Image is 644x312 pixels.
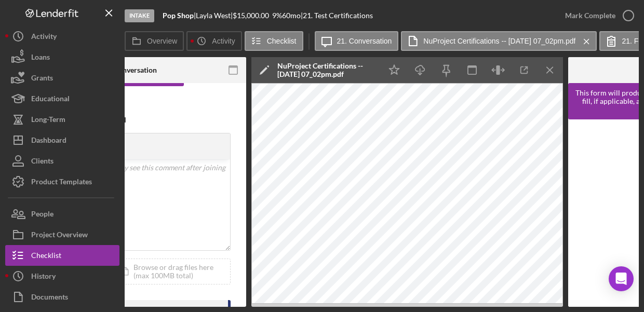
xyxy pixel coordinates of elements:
div: Product Templates [31,171,92,195]
div: $15,000.00 [233,11,272,20]
button: NuProject Certifications -- [DATE] 07_02pm.pdf [401,31,597,51]
label: Checklist [267,37,297,45]
div: Activity [31,26,57,49]
label: Overview [147,37,177,45]
button: Educational [5,88,119,109]
div: Dashboard [31,130,66,153]
button: Clients [5,151,119,171]
div: Checklist [31,245,61,268]
button: Product Templates [5,171,119,192]
button: Checklist [245,31,303,51]
div: NuProject Certifications -- [DATE] 07_02pm.pdf [277,62,376,78]
div: Educational [31,88,70,112]
div: | [163,11,196,20]
div: | 21. Test Certifications [301,11,373,20]
div: People [31,204,53,227]
button: Overview [125,31,184,51]
button: Activity [5,26,119,47]
div: 60 mo [282,11,301,20]
div: Mark Complete [565,5,615,26]
div: Loans [31,47,50,70]
div: Documents [31,287,68,310]
b: Pop Shop [163,11,194,20]
button: History [5,266,119,287]
label: Activity [212,37,235,45]
button: People [5,204,119,224]
label: NuProject Certifications -- [DATE] 07_02pm.pdf [423,37,575,45]
button: Dashboard [5,130,119,151]
button: 21. Conversation [315,31,399,51]
div: History [31,266,56,289]
button: Project Overview [5,224,119,245]
div: Clients [31,151,53,174]
label: 21. Conversation [337,37,392,45]
div: Long-Term [31,109,65,132]
button: Loans [5,47,119,67]
div: Open Intercom Messenger [609,266,634,291]
button: Long-Term [5,109,119,130]
div: Intake [125,9,154,22]
button: Grants [5,67,119,88]
button: Mark Complete [555,5,639,26]
div: Layla West | [196,11,233,20]
button: Documents [5,287,119,307]
button: Checklist [5,245,119,266]
div: Project Overview [31,224,88,248]
div: 9 % [272,11,282,20]
div: 21. Conversation [102,66,157,74]
button: Activity [186,31,242,51]
div: Grants [31,67,53,91]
